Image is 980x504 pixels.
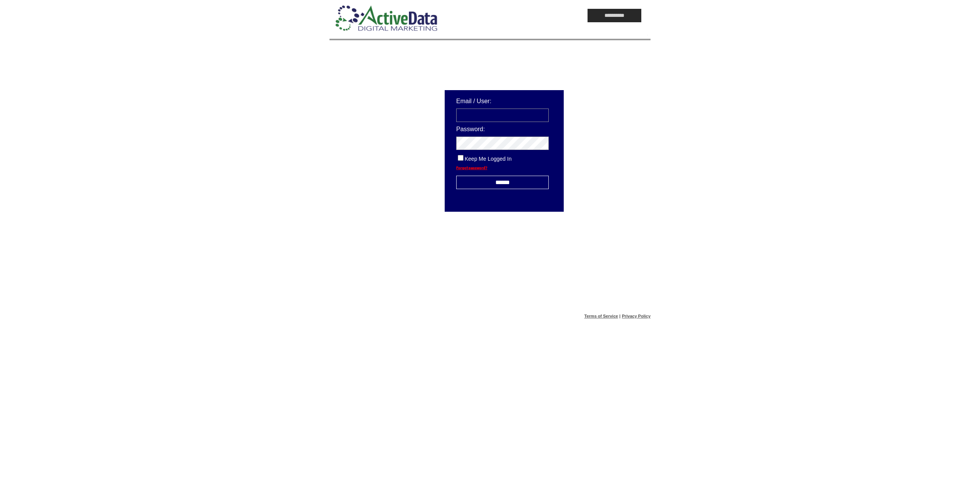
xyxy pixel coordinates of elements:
a: Privacy Policy [622,314,651,318]
span: Password: [456,126,485,132]
span: Keep Me Logged In [465,156,512,162]
span: Email / User: [456,98,492,104]
img: transparent.png;jsessionid=D781D13898E955BB3CF3F5F13CB8A5E1 [586,231,624,240]
a: Forgot password? [456,166,487,170]
span: | [619,314,621,318]
a: Terms of Service [584,314,618,318]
